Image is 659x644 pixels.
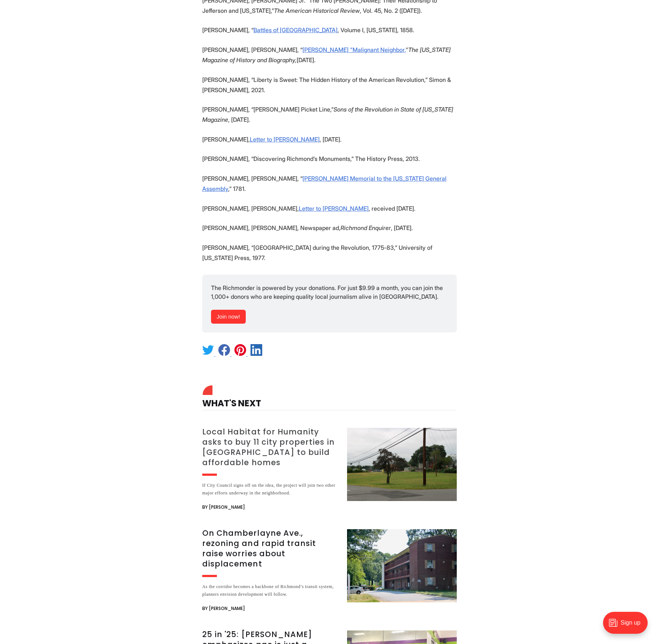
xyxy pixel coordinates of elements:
[202,104,457,125] p: [PERSON_NAME], “[PERSON_NAME] Picket Line,” , [DATE].
[211,284,444,300] span: The Richmonder is powered by your donations. For just $9.99 a month, you can join the 1,000+ dono...
[250,136,320,143] a: Letter to [PERSON_NAME]
[202,529,457,613] a: On Chamberlayne Ave., rezoning and rapid transit raise worries about displacement As the corridor...
[202,387,457,410] h4: What's Next
[202,242,457,263] p: [PERSON_NAME], “[GEOGRAPHIC_DATA] during the Revolution, 1775-83,” University of [US_STATE] Press...
[340,224,391,231] em: Richmond Enquirer
[202,45,457,65] p: [PERSON_NAME], [PERSON_NAME], “ " [DATE].
[299,205,369,212] a: Letter to [PERSON_NAME]
[202,203,457,214] p: [PERSON_NAME], [PERSON_NAME], , received [DATE].
[202,528,338,569] h3: On Chamberlayne Ave., rezoning and rapid transit raise worries about displacement
[202,75,457,95] p: [PERSON_NAME], “Liberty is Sweet: The Hidden History of the American Revolution,” Simon & [PERSON...
[597,608,659,644] iframe: portal-trigger
[202,223,457,233] p: [PERSON_NAME], [PERSON_NAME], Newspaper ad, , [DATE].
[202,427,338,468] h3: Local Habitat for Humanity asks to buy 11 city properties in [GEOGRAPHIC_DATA] to build affordabl...
[202,154,457,164] p: [PERSON_NAME], “Discovering Richmond’s Monuments,” The History Press, 2013.
[202,583,338,598] div: As the corridor becomes a backbone of Richmond’s transit system, planners envision development wi...
[202,428,457,512] a: Local Habitat for Humanity asks to buy 11 city properties in [GEOGRAPHIC_DATA] to build affordabl...
[302,46,406,53] a: [PERSON_NAME] "Malignant Neighbor,
[347,529,457,602] img: On Chamberlayne Ave., rezoning and rapid transit raise worries about displacement
[211,310,246,324] a: Join now!
[202,604,245,613] span: By [PERSON_NAME]
[202,482,338,497] div: If City Council signs off on the idea, the project will join two other major efforts underway in ...
[202,25,457,35] p: [PERSON_NAME], “ , Volume I, [US_STATE], 1858.
[202,173,457,194] p: [PERSON_NAME], [PERSON_NAME], “ ,” 1781.
[202,134,457,144] p: [PERSON_NAME], , [DATE].
[202,503,245,512] span: By [PERSON_NAME]
[253,26,338,34] a: Battles of [GEOGRAPHIC_DATA]
[347,428,457,501] img: Local Habitat for Humanity asks to buy 11 city properties in Northside to build affordable homes
[274,7,360,14] em: The American Historical Review
[202,175,447,192] a: [PERSON_NAME] Memorial to the [US_STATE] General Assembly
